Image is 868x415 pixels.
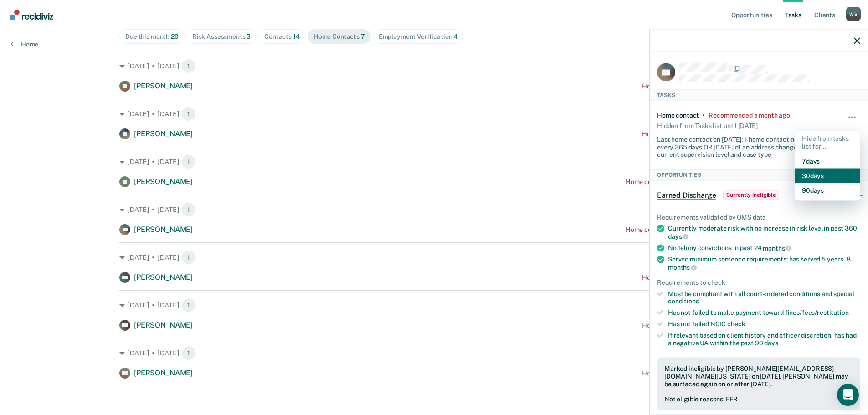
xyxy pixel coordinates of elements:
[119,154,749,169] div: [DATE] • [DATE]
[379,33,458,41] div: Employment Verification
[668,225,860,240] div: Currently moderate risk with no increase in risk level in past 360
[664,395,853,403] div: Not eligible reasons: FFR
[668,256,860,271] div: Served minimum sentence requirements: has served 5 years, 8
[650,169,868,180] div: Opportunities
[657,190,716,200] span: Earned Discharge
[119,202,749,217] div: [DATE] • [DATE]
[668,331,860,347] div: If relevant based on client history and officer discretion, has had a negative UA within the past 90
[668,263,697,271] span: months
[134,82,193,90] span: [PERSON_NAME]
[664,365,853,388] div: Marked ineligible by [PERSON_NAME][EMAIL_ADDRESS][DOMAIN_NAME][US_STATE] on [DATE]. [PERSON_NAME]...
[181,107,196,121] span: 1
[795,154,860,168] button: 7 days
[293,33,300,40] span: 14
[763,244,791,251] span: months
[247,33,251,40] span: 3
[626,178,749,186] div: Home contact recommended a month ago
[650,89,868,100] div: Tasks
[134,177,193,186] span: [PERSON_NAME]
[785,309,849,316] span: fines/fees/restitution
[657,132,827,158] div: Last home contact on [DATE]; 1 home contact needed every 365 days OR [DATE] of an address change ...
[171,33,179,40] span: 20
[119,250,749,265] div: [DATE] • [DATE]
[795,131,860,154] div: Hide from tasks list for...
[709,111,790,119] div: Recommended a month ago
[134,225,193,234] span: [PERSON_NAME]
[668,297,699,305] span: conditions
[313,33,365,41] div: Home Contacts
[119,298,749,313] div: [DATE] • [DATE]
[642,130,749,138] div: Home contact recommended [DATE]
[119,107,749,121] div: [DATE] • [DATE]
[668,232,688,240] span: days
[764,339,778,346] span: days
[134,129,193,138] span: [PERSON_NAME]
[657,119,758,132] div: Hidden from Tasks list until [DATE]
[657,111,699,119] div: Home contact
[181,250,196,265] span: 1
[668,320,860,328] div: Has not failed NCIC
[181,298,196,313] span: 1
[181,202,196,217] span: 1
[119,59,749,73] div: [DATE] • [DATE]
[657,213,860,221] div: Requirements validated by OMS data
[642,274,749,282] div: Home contact recommended [DATE]
[181,346,196,360] span: 1
[119,346,749,360] div: [DATE] • [DATE]
[453,33,457,40] span: 4
[795,183,860,197] button: 90 days
[192,33,251,41] div: Risk Assessments
[846,7,861,21] div: W B
[181,154,196,169] span: 1
[668,244,860,252] div: No felony convictions in past 24
[361,33,365,40] span: 7
[650,180,868,210] div: Earned DischargeCurrently ineligible
[134,321,193,329] span: [PERSON_NAME]
[181,59,196,73] span: 1
[10,10,53,20] img: Recidiviz
[795,168,860,183] button: 30 days
[668,309,860,317] div: Has not failed to make payment toward
[703,111,705,119] div: •
[11,40,38,48] a: Home
[134,273,193,282] span: [PERSON_NAME]
[657,278,860,286] div: Requirements to check
[668,290,860,305] div: Must be compliant with all court-ordered conditions and special
[837,384,859,406] div: Open Intercom Messenger
[134,369,193,377] span: [PERSON_NAME]
[846,7,861,21] button: Profile dropdown button
[642,82,749,90] div: Home contact recommended [DATE]
[723,190,779,200] span: Currently ineligible
[125,33,179,41] div: Due this month
[626,226,749,234] div: Home contact recommended a month ago
[642,369,749,377] div: Home contact recommended [DATE]
[727,320,745,327] span: check
[264,33,300,41] div: Contacts
[642,322,749,329] div: Home contact recommended [DATE]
